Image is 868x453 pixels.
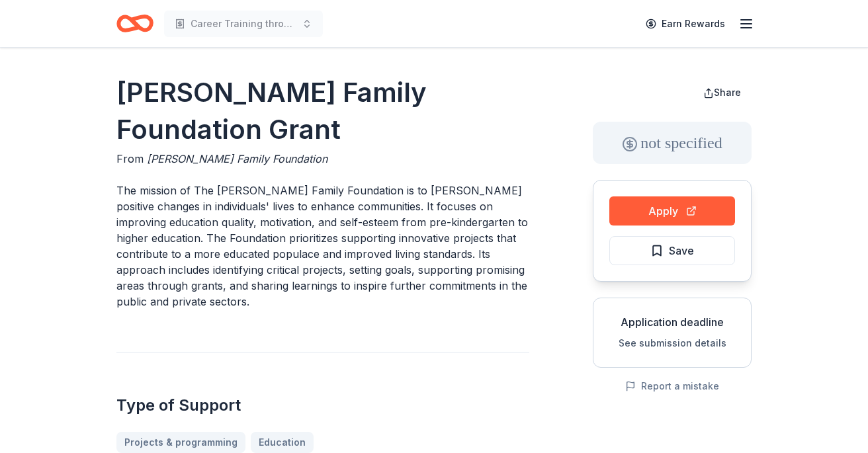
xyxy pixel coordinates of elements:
[147,152,327,165] span: [PERSON_NAME] Family Foundation
[191,16,296,32] span: Career Training through VR
[116,183,529,309] p: The mission of The [PERSON_NAME] Family Foundation is to [PERSON_NAME] positive changes in indivi...
[625,378,719,394] button: Report a mistake
[609,236,735,265] button: Save
[604,314,740,330] div: Application deadline
[693,79,752,106] button: Share
[669,242,694,259] span: Save
[116,432,245,453] a: Projects & programming
[116,395,529,416] h2: Type of Support
[714,87,741,98] span: Share
[251,432,314,453] a: Education
[164,11,323,37] button: Career Training through VR
[638,12,733,36] a: Earn Rewards
[619,335,726,351] button: See submission details
[593,122,752,164] div: not specified
[116,151,529,167] div: From
[116,8,153,39] a: Home
[609,196,735,226] button: Apply
[116,74,529,148] h1: [PERSON_NAME] Family Foundation Grant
